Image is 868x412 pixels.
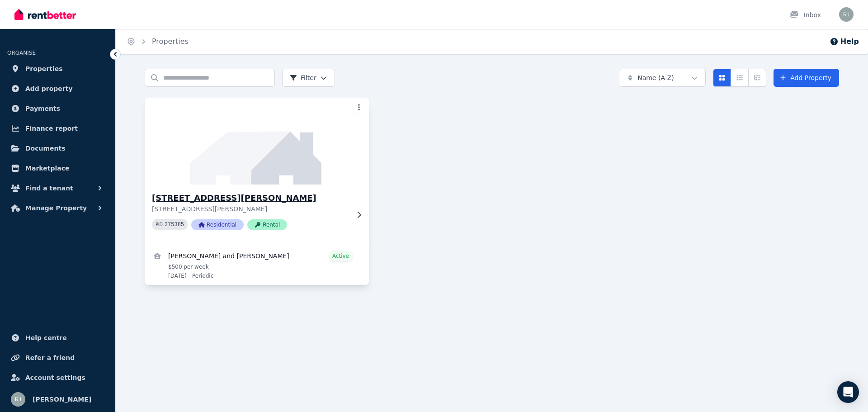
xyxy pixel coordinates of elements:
div: Inbox [789,10,821,19]
button: Manage Property [7,199,108,217]
a: Add Property [774,69,839,87]
p: [STREET_ADDRESS][PERSON_NAME] [152,204,349,213]
a: 16 Matthews Parade, Point Clare[STREET_ADDRESS][PERSON_NAME][STREET_ADDRESS][PERSON_NAME]PID 3753... [145,98,369,245]
a: Account settings [7,369,108,387]
a: Properties [7,60,108,78]
button: Name (A-Z) [619,69,706,87]
a: View details for Shibin Varghese and Alphy George [145,245,369,285]
button: Compact list view [731,69,749,87]
a: Help centre [7,329,108,347]
span: Add property [25,83,73,94]
span: Find a tenant [25,183,73,194]
button: Filter [282,69,335,87]
nav: Breadcrumb [116,29,199,54]
span: Documents [25,143,66,154]
button: Card view [713,69,731,87]
img: Ranju John [11,392,25,407]
span: Manage Property [25,203,87,213]
a: Documents [7,139,108,157]
span: Marketplace [25,163,69,174]
span: ORGANISE [7,50,36,56]
span: Residential [191,219,244,230]
span: Help centre [25,332,67,343]
button: Help [830,36,859,47]
a: Add property [7,80,108,98]
span: Finance report [25,123,78,134]
h3: [STREET_ADDRESS][PERSON_NAME] [152,192,349,204]
span: Rental [247,219,287,230]
a: Payments [7,99,108,118]
span: Name (A-Z) [637,73,674,82]
img: RentBetter [14,8,76,21]
span: Properties [25,63,63,74]
span: [PERSON_NAME] [33,394,91,405]
img: 16 Matthews Parade, Point Clare [139,95,375,187]
small: PID [156,222,163,227]
a: Finance report [7,119,108,137]
div: Open Intercom Messenger [837,381,859,403]
code: 375385 [165,222,184,228]
a: Marketplace [7,159,108,177]
div: View options [713,69,766,87]
span: Account settings [25,372,85,383]
a: Properties [152,37,189,46]
button: More options [353,101,365,114]
span: Refer a friend [25,352,75,363]
span: Payments [25,103,60,114]
img: Ranju John [839,7,854,22]
button: Find a tenant [7,179,108,197]
button: Expanded list view [748,69,766,87]
a: Refer a friend [7,349,108,367]
span: Filter [290,73,316,82]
